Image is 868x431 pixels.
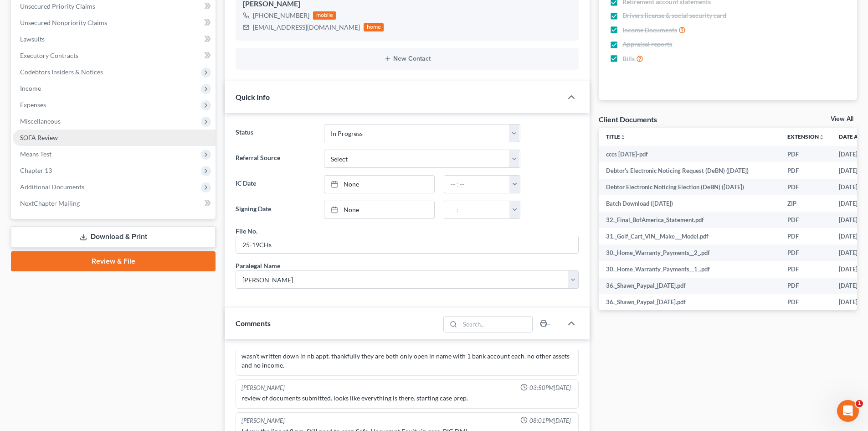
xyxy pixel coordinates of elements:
div: home [364,23,384,31]
i: unfold_more [620,135,626,140]
span: Additional Documents [20,183,84,191]
input: -- [236,236,578,254]
td: 32._Final_BofAmerica_Statement.pdf [599,212,780,228]
i: unfold_more [819,135,824,140]
input: Search... [460,317,533,332]
a: None [324,201,434,218]
a: None [324,176,434,193]
label: Status [231,124,319,142]
span: 03:50PM[DATE] [529,384,571,392]
span: 08:01PM[DATE] [529,416,571,425]
a: View All [831,116,853,122]
a: Unsecured Nonpriority Claims [13,15,216,31]
span: Means Test [20,150,51,158]
span: Quick Info [236,93,270,101]
td: PDF [780,162,832,179]
input: -- : -- [444,201,510,218]
span: Miscellaneous [20,117,61,125]
div: mobile [313,11,336,20]
div: Client Documents [599,114,657,124]
td: PDF [780,278,832,294]
div: review of documents submitted. looks like everything is there. starting case prep. [241,394,573,403]
td: 36._Shawn_Paypal_[DATE].pdf [599,294,780,311]
label: Referral Source [231,150,319,168]
a: Lawsuits [13,31,216,47]
td: PDF [780,228,832,244]
div: [PHONE_NUMBER] [253,11,309,20]
label: Signing Date [231,201,319,219]
td: 30._Home_Warranty_Payments__2_.pdf [599,244,780,261]
div: [EMAIL_ADDRESS][DOMAIN_NAME] [253,23,360,32]
a: Executory Contracts [13,47,216,64]
label: IC Date [231,175,319,193]
td: 36._Shawn_Paypal_[DATE].pdf [599,278,780,294]
button: New Contact [243,55,571,62]
span: Bills [622,54,635,63]
span: SOFA Review [20,134,58,141]
span: Unsecured Priority Claims [20,2,95,10]
td: cccs [DATE]-pdf [599,146,780,162]
a: SOFA Review [13,130,216,146]
a: NextChapter Mailing [13,195,216,212]
span: Drivers license & social security card [622,11,726,20]
td: 30._Home_Warranty_Payments__1_.pdf [599,261,780,277]
span: Unsecured Nonpriority Claims [20,19,107,26]
span: Comments [236,319,271,327]
span: Chapter 13 [20,166,52,174]
input: -- : -- [444,176,510,193]
div: [PERSON_NAME] [241,384,285,392]
td: PDF [780,244,832,261]
a: Titleunfold_more [606,133,626,140]
td: PDF [780,261,832,277]
a: Extensionunfold_more [787,133,824,140]
td: ZIP [780,195,832,212]
td: PDF [780,294,832,311]
td: PDF [780,146,832,162]
span: Income Documents [622,26,677,35]
span: Lawsuits [20,35,45,43]
div: Paralegal Name [236,261,280,270]
div: File No. [236,226,257,236]
span: 1 [856,400,863,407]
span: Executory Contracts [20,52,78,59]
td: 31._Golf_Cart_VIN__Make___Model.pdf [599,228,780,244]
td: PDF [780,179,832,195]
td: Debtor's Electronic Noticing Request (DeBN) ([DATE]) [599,162,780,179]
span: NextChapter Mailing [20,199,80,207]
div: [PERSON_NAME] [241,416,285,425]
td: PDF [780,212,832,228]
iframe: Intercom live chat [837,400,859,422]
span: Expenses [20,101,46,109]
span: Income [20,84,41,92]
div: 2nd w. debtor review questionnaire and documents. Debtors disclosed 2 llcs in 2nd that they eithe... [241,343,573,370]
span: Appraisal reports [622,40,672,49]
a: Review & File [11,251,216,271]
td: Debtor Electronic Noticing Election (DeBN) ([DATE]) [599,179,780,195]
span: Codebtors Insiders & Notices [20,68,103,76]
a: Download & Print [11,226,216,248]
td: Batch Download ([DATE]) [599,195,780,212]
